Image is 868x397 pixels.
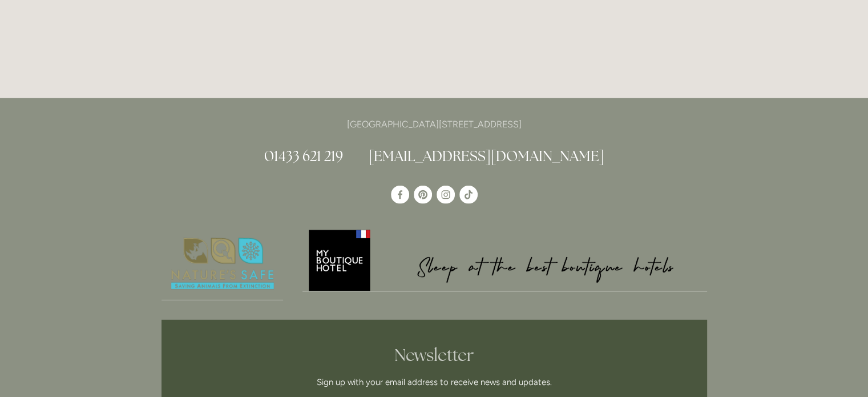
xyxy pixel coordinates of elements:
a: Pinterest [414,186,432,204]
a: Nature's Safe - Logo [162,228,284,300]
a: 01433 621 219 [264,147,343,165]
img: Nature's Safe - Logo [162,228,284,300]
img: My Boutique Hotel - Logo [302,228,707,291]
a: [EMAIL_ADDRESS][DOMAIN_NAME] [369,147,604,165]
p: Sign up with your email address to receive news and updates. [224,375,645,389]
a: My Boutique Hotel - Logo [302,228,707,292]
p: [GEOGRAPHIC_DATA][STREET_ADDRESS] [162,117,707,132]
a: Instagram [437,186,455,204]
h2: Newsletter [224,345,645,366]
a: TikTok [459,186,478,204]
a: Losehill House Hotel & Spa [391,186,409,204]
